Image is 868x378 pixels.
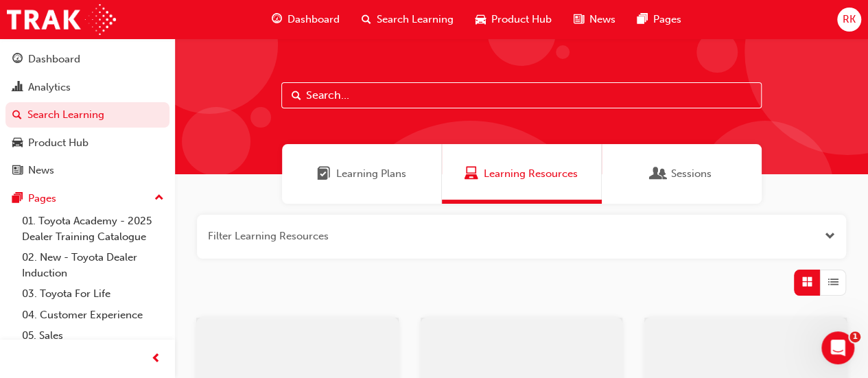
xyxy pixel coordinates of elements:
[16,211,169,247] a: 01. Toyota Academy - 2025 Dealer Training Catalogue
[465,5,563,34] a: car-iconProduct Hub
[12,193,23,205] span: pages-icon
[5,44,169,186] button: DashboardAnalyticsSearch LearningProduct HubNews
[28,191,56,206] div: Pages
[802,274,812,290] span: Grid
[317,166,331,182] span: Learning Plans
[151,351,161,368] span: prev-icon
[5,130,169,156] a: Product Hub
[28,51,80,67] div: Dashboard
[465,166,478,182] span: Learning Resources
[828,274,838,290] span: List
[28,135,89,151] div: Product Hub
[5,75,169,100] a: Analytics
[362,11,371,28] span: search-icon
[12,109,22,121] span: search-icon
[5,47,169,72] a: Dashboard
[154,189,164,207] span: up-icon
[442,144,602,204] a: Learning ResourcesLearning Resources
[843,12,856,27] span: RK
[282,144,442,204] a: Learning PlansLearning Plans
[28,163,54,178] div: News
[589,12,615,27] span: News
[7,4,116,35] img: Trak
[5,102,169,128] a: Search Learning
[653,12,681,27] span: Pages
[351,5,465,34] a: search-iconSearch Learning
[261,5,351,34] a: guage-iconDashboard
[28,80,71,95] div: Analytics
[484,166,578,182] span: Learning Resources
[288,12,340,27] span: Dashboard
[16,247,169,283] a: 02. New - Toyota Dealer Induction
[5,158,169,183] a: News
[12,82,23,94] span: chart-icon
[671,166,712,182] span: Sessions
[281,82,762,108] input: Search...
[336,166,406,182] span: Learning Plans
[5,186,169,211] button: Pages
[837,8,861,32] button: RK
[491,12,552,27] span: Product Hub
[16,305,169,326] a: 04. Customer Experience
[476,11,486,28] span: car-icon
[626,5,692,34] a: pages-iconPages
[272,11,282,28] span: guage-icon
[602,144,762,204] a: SessionsSessions
[292,88,301,104] span: Search
[821,331,854,364] iframe: Intercom live chat
[377,12,454,27] span: Search Learning
[574,11,584,28] span: news-icon
[563,5,626,34] a: news-iconNews
[12,54,23,66] span: guage-icon
[16,283,169,305] a: 03. Toyota For Life
[637,11,648,28] span: pages-icon
[652,166,666,182] span: Sessions
[12,165,23,177] span: news-icon
[12,137,23,150] span: car-icon
[16,325,169,346] a: 05. Sales
[849,331,860,342] span: 1
[825,228,835,244] button: Open the filter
